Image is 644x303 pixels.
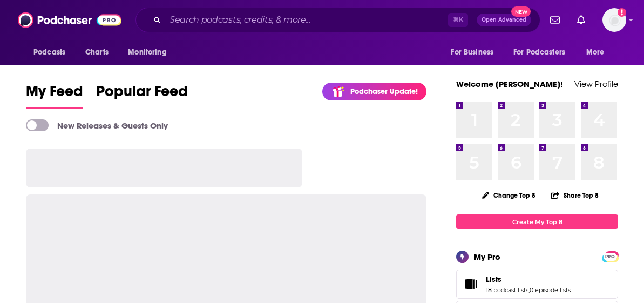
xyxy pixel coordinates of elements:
a: New Releases & Guests Only [26,119,168,131]
a: Charts [78,42,115,63]
div: My Pro [474,252,500,262]
span: Open Advanced [482,17,526,23]
a: Show notifications dropdown [573,11,589,29]
a: Welcome [PERSON_NAME]! [456,79,563,89]
a: 0 episode lists [530,286,571,294]
span: , [528,286,530,294]
button: open menu [506,42,581,63]
button: open menu [26,42,79,63]
span: New [511,6,531,17]
button: open menu [443,42,507,63]
a: Lists [486,274,571,284]
a: View Profile [574,79,618,89]
span: Charts [85,45,109,60]
span: Lists [456,270,618,299]
svg: Add a profile image [618,8,626,17]
a: Create My Top 8 [456,214,618,229]
span: ⌘ K [448,13,468,27]
span: Logged in as KTMSseat4 [602,8,626,32]
span: Lists [486,274,501,284]
span: More [586,45,605,60]
span: Popular Feed [96,82,188,107]
span: For Podcasters [513,45,565,60]
a: Popular Feed [96,82,188,109]
span: PRO [604,253,616,261]
a: My Feed [26,82,83,109]
a: 18 podcast lists [486,286,528,294]
button: Share Top 8 [551,185,599,206]
a: Lists [460,277,482,292]
button: open menu [579,42,618,63]
span: For Business [451,45,493,60]
span: Podcasts [33,45,65,60]
button: Show profile menu [602,8,626,32]
button: Open AdvancedNew [477,14,531,26]
p: Podchaser Update! [350,87,418,96]
input: Search podcasts, credits, & more... [165,11,448,29]
a: Show notifications dropdown [546,11,564,29]
span: Monitoring [128,45,166,60]
button: open menu [120,42,180,63]
span: My Feed [26,82,83,107]
a: PRO [604,252,616,260]
img: Podchaser - Follow, Share and Rate Podcasts [18,10,121,30]
img: User Profile [602,8,626,32]
button: Change Top 8 [475,188,542,202]
div: Search podcasts, credits, & more... [135,8,540,32]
